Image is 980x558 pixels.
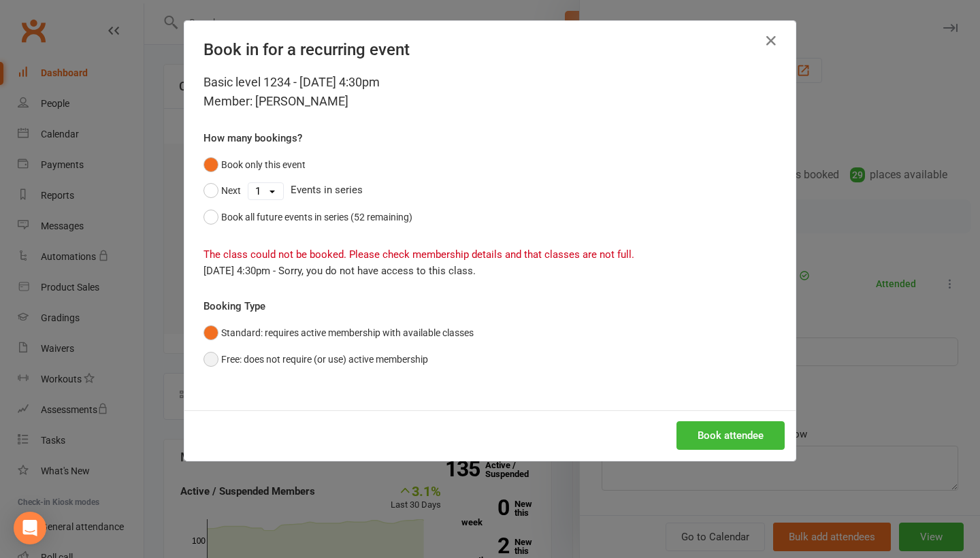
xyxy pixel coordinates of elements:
button: Free: does not require (or use) active membership [203,346,428,372]
button: Book attendee [676,421,785,450]
button: Close [760,30,782,52]
div: Basic level 1234 - [DATE] 4:30pm Member: [PERSON_NAME] [203,73,777,111]
label: Booking Type [203,298,265,314]
button: Book all future events in series (52 remaining) [203,204,412,230]
div: Book all future events in series (52 remaining) [221,210,412,225]
button: Standard: requires active membership with available classes [203,320,474,346]
h4: Book in for a recurring event [203,40,777,59]
span: The class could not be booked. Please check membership details and that classes are not full. [203,248,634,261]
button: Next [203,178,241,203]
div: Open Intercom Messenger [14,512,46,544]
div: Events in series [203,178,777,203]
button: Book only this event [203,152,306,178]
label: How many bookings? [203,130,302,146]
div: [DATE] 4:30pm - Sorry, you do not have access to this class. [203,263,777,279]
